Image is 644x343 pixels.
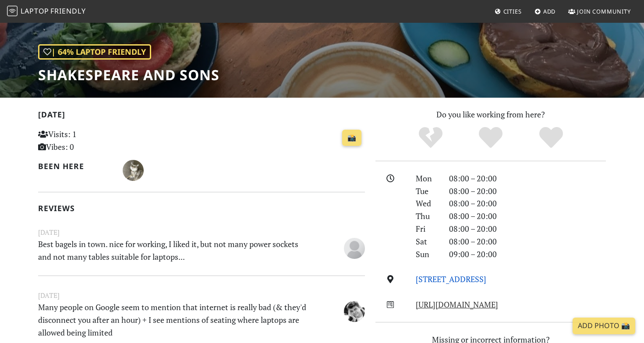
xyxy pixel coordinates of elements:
[460,126,521,150] div: Yes
[565,4,634,19] a: Join Community
[38,162,112,171] h2: Been here
[444,248,611,261] div: 09:00 – 20:00
[416,274,486,284] a: [STREET_ADDRESS]
[444,172,611,185] div: 08:00 – 20:00
[344,238,365,259] img: blank-535327c66bd565773addf3077783bbfce4b00ec00e9fd257753287c682c7fa38.png
[50,6,85,16] span: Friendly
[410,248,444,261] div: Sun
[444,210,611,223] div: 08:00 – 20:00
[410,210,444,223] div: Thu
[38,128,140,153] p: Visits: 1 Vibes: 0
[521,126,581,150] div: Definitely!
[123,160,144,181] img: 5523-teng.jpg
[491,4,525,19] a: Cities
[410,172,444,185] div: Mon
[444,185,611,198] div: 08:00 – 20:00
[444,197,611,210] div: 08:00 – 20:00
[344,301,365,322] img: 2406-vlad.jpg
[410,235,444,248] div: Sat
[344,242,365,252] span: Anonymous
[33,238,314,263] p: Best bagels in town. nice for working, I liked it, but not many power sockets and not many tables...
[38,204,365,213] h2: Reviews
[531,4,559,19] a: Add
[21,6,49,16] span: Laptop
[410,197,444,210] div: Wed
[577,7,631,15] span: Join Community
[375,108,606,121] p: Do you like working from here?
[33,290,370,301] small: [DATE]
[344,305,365,316] span: Vlad Sitalo
[410,223,444,235] div: Fri
[38,67,219,83] h1: Shakespeare and Sons
[444,235,611,248] div: 08:00 – 20:00
[7,6,18,16] img: LaptopFriendly
[38,110,365,123] h2: [DATE]
[123,164,144,175] span: Teng T
[410,185,444,198] div: Tue
[416,299,498,310] a: [URL][DOMAIN_NAME]
[503,7,522,15] span: Cities
[33,227,370,238] small: [DATE]
[38,44,151,60] div: | 64% Laptop Friendly
[444,223,611,235] div: 08:00 – 20:00
[400,126,461,150] div: No
[342,130,361,146] a: 📸
[543,7,556,15] span: Add
[7,4,86,19] a: LaptopFriendly LaptopFriendly
[33,301,314,339] p: Many people on Google seem to mention that internet is really bad (& they'd disconnect you after ...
